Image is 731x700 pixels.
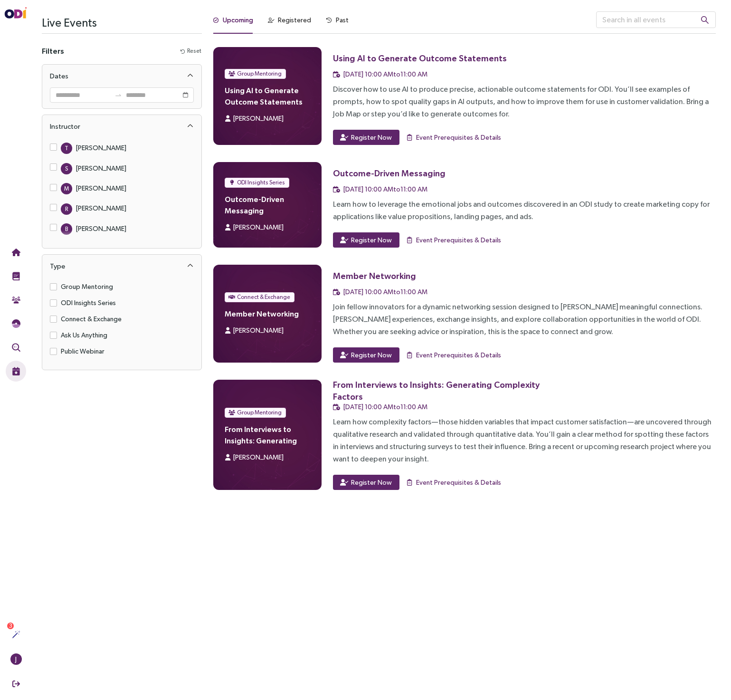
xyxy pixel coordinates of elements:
span: Group Mentoring [57,281,117,292]
input: Search in all events [596,11,716,28]
img: Actions [12,630,20,639]
span: search [701,16,709,24]
span: [PERSON_NAME] [233,326,284,334]
div: Instructor [42,115,201,138]
span: Register Now [351,132,392,143]
button: Live Events [6,361,26,382]
div: [PERSON_NAME] [76,203,126,213]
span: [PERSON_NAME] [233,453,284,461]
button: Needs Framework [6,313,26,334]
button: Training [6,266,26,287]
span: B [65,223,68,235]
div: Instructor [50,121,80,132]
button: Register Now [333,475,399,490]
span: ODI Insights Series [237,178,285,187]
span: M [64,183,69,194]
span: [DATE] 10:00 AM to 11:00 AM [343,185,427,193]
img: JTBD Needs Framework [12,319,20,328]
div: Discover how to use AI to produce precise, actionable outcome statements for ODI. You’ll see exam... [333,83,716,120]
h4: Outcome-Driven Messaging [225,193,310,216]
div: Upcoming [223,15,253,25]
button: Register Now [333,347,399,363]
span: S [65,163,68,174]
span: 3 [9,623,12,629]
span: Public Webinar [57,346,108,356]
span: ODI Insights Series [57,297,120,308]
span: Group Mentoring [237,69,282,78]
div: Type [50,260,65,272]
button: Register Now [333,130,399,145]
div: Learn how complexity factors—those hidden variables that impact customer satisfaction—are uncover... [333,416,716,465]
div: Dates [42,65,201,87]
button: Reset [180,46,202,56]
div: Dates [50,70,68,82]
div: Using AI to Generate Outcome Statements [333,52,507,64]
h3: Live Events [42,11,202,33]
span: Group Mentoring [237,408,282,417]
button: Sign Out [6,673,26,694]
button: J [6,649,26,670]
div: [PERSON_NAME] [76,183,126,193]
button: Community [6,289,26,310]
span: Connect & Exchange [237,292,290,302]
button: Event Prerequisites & Details [405,475,502,490]
span: Event Prerequisites & Details [416,477,501,488]
button: Actions [6,624,26,645]
span: Event Prerequisites & Details [416,132,501,143]
img: Training [12,272,20,280]
h4: Member Networking [225,308,310,319]
div: Learn how to leverage the emotional jobs and outcomes discovered in an ODI study to create market... [333,198,716,223]
div: Member Networking [333,270,416,282]
img: Community [12,296,20,304]
div: [PERSON_NAME] [76,163,126,173]
img: Live Events [12,367,20,375]
span: [PERSON_NAME] [233,115,284,122]
div: From Interviews to Insights: Generating Complexity Factors [333,379,559,403]
span: Register Now [351,350,392,360]
div: Past [336,15,349,25]
span: Register Now [351,477,392,488]
span: to [114,91,122,99]
button: Outcome Validation [6,337,26,358]
span: [DATE] 10:00 AM to 11:00 AM [343,70,427,78]
span: Event Prerequisites & Details [416,235,501,245]
span: Connect & Exchange [57,314,125,324]
h4: Using AI to Generate Outcome Statements [225,85,310,107]
button: Event Prerequisites & Details [405,130,502,145]
h4: From Interviews to Insights: Generating Complexity Factors [225,423,310,446]
button: Event Prerequisites & Details [405,347,502,363]
sup: 3 [7,623,14,629]
div: Type [42,255,201,278]
span: Reset [187,47,201,56]
div: [PERSON_NAME] [76,223,126,234]
span: R [65,203,68,215]
span: [DATE] 10:00 AM to 11:00 AM [343,288,427,296]
h4: Filters [42,45,64,57]
button: Event Prerequisites & Details [405,232,502,248]
button: Home [6,242,26,263]
div: [PERSON_NAME] [76,143,126,153]
span: [DATE] 10:00 AM to 11:00 AM [343,403,427,411]
div: Registered [278,15,311,25]
span: Event Prerequisites & Details [416,350,501,360]
span: J [15,653,17,665]
button: search [693,11,717,28]
span: swap-right [114,91,122,99]
span: Register Now [351,235,392,245]
span: T [65,143,68,154]
button: Register Now [333,232,399,248]
div: Join fellow innovators for a dynamic networking session designed to [PERSON_NAME] meaningful conn... [333,301,716,338]
img: Outcome Validation [12,343,20,352]
span: Ask Us Anything [57,330,111,340]
span: [PERSON_NAME] [233,223,284,231]
div: Outcome-Driven Messaging [333,167,446,179]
